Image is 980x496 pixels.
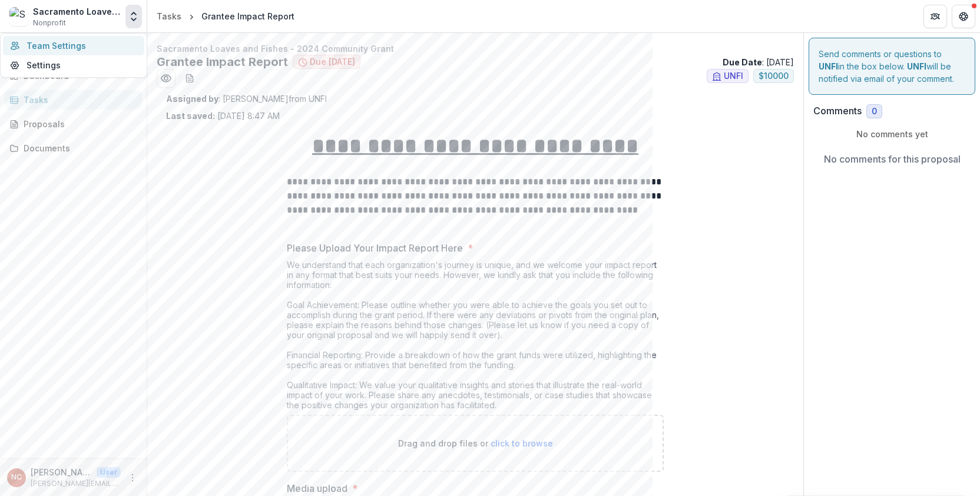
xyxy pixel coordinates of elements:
[201,10,294,22] div: Grantee Impact Report
[398,437,553,449] p: Drag and drop files or
[157,10,181,22] div: Tasks
[157,42,794,55] p: Sacramento Loaves and Fishes - 2024 Community Grant
[157,55,288,69] h2: Grantee Impact Report
[723,56,794,68] p: : [DATE]
[166,92,784,105] p: : [PERSON_NAME] from UNFI
[33,18,66,28] span: Nonprofit
[819,61,838,71] strong: UNFI
[166,94,218,104] strong: Assigned by
[152,8,299,25] nav: breadcrumb
[24,94,133,106] div: Tasks
[166,110,280,122] p: [DATE] 8:47 AM
[11,474,22,481] div: Naomi Cabral
[491,438,553,448] span: click to browse
[287,260,664,415] div: We understand that each organization's journey is unique, and we welcome your impact report in an...
[5,114,142,134] a: Proposals
[24,142,133,154] div: Documents
[24,118,133,130] div: Proposals
[31,478,121,489] p: [PERSON_NAME][EMAIL_ADDRESS][DOMAIN_NAME]
[9,7,28,26] img: Sacramento Loaves And Fishes
[310,57,355,67] span: Due [DATE]
[33,5,121,18] div: Sacramento Loaves And Fishes
[97,467,121,478] p: User
[809,38,975,95] div: Send comments or questions to in the box below. will be notified via email of your comment.
[125,5,142,28] button: Open entity switcher
[152,8,186,25] a: Tasks
[759,71,789,81] span: $ 10000
[952,5,975,28] button: Get Help
[287,241,463,255] p: Please Upload Your Impact Report Here
[180,69,199,88] button: download-word-button
[166,111,215,121] strong: Last saved:
[287,481,347,495] p: Media upload
[5,138,142,158] a: Documents
[157,69,176,88] button: Preview e4d4041e-d9e3-48be-aabc-1238780cfcb1.pdf
[813,105,862,117] h2: Comments
[923,5,947,28] button: Partners
[125,471,140,485] button: More
[723,57,762,67] strong: Due Date
[907,61,926,71] strong: UNFI
[872,107,877,117] span: 0
[31,466,92,478] p: [PERSON_NAME]
[824,152,961,166] p: No comments for this proposal
[813,128,971,140] p: No comments yet
[5,90,142,110] a: Tasks
[724,71,743,81] span: UNFI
